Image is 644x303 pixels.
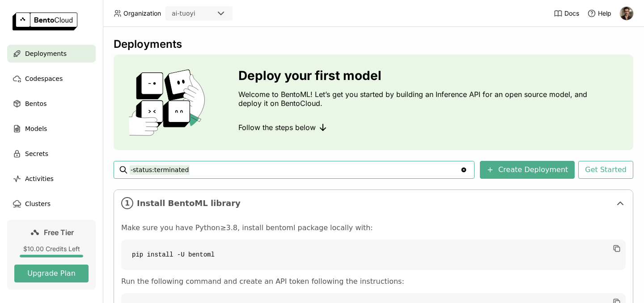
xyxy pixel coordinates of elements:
[7,120,96,138] a: Models
[480,161,575,179] button: Create Deployment
[620,7,633,20] img: tuo yi
[7,70,96,88] a: Codespaces
[7,45,96,63] a: Deployments
[460,166,467,173] svg: Clear value
[587,9,611,18] div: Help
[7,170,96,188] a: Activities
[7,95,96,113] a: Bentos
[44,228,74,237] span: Free Tier
[25,173,54,184] span: Activities
[7,145,96,163] a: Secrets
[121,240,626,270] code: pip install -U bentoml
[25,48,67,59] span: Deployments
[554,9,579,18] a: Docs
[121,197,133,209] i: 1
[114,190,633,216] div: 1Install BentoML library
[25,148,48,159] span: Secrets
[238,90,592,108] p: Welcome to BentoML! Let’s get you started by building an Inference API for an open source model, ...
[25,198,51,209] span: Clusters
[14,245,89,253] div: $10.00 Credits Left
[121,223,626,232] p: Make sure you have Python≥3.8, install bentoml package locally with:
[121,277,626,286] p: Run the following command and create an API token following the instructions:
[7,195,96,213] a: Clusters
[123,9,161,17] span: Organization
[14,265,89,282] button: Upgrade Plan
[25,73,63,84] span: Codespaces
[578,161,633,179] button: Get Started
[137,198,611,208] span: Install BentoML library
[7,220,96,290] a: Free Tier$10.00 Credits LeftUpgrade Plan
[121,69,217,136] img: cover onboarding
[238,123,316,132] span: Follow the steps below
[172,9,195,18] div: ai-tuoyi
[238,68,592,83] h3: Deploy your first model
[196,9,197,18] input: Selected ai-tuoyi.
[25,123,47,134] span: Models
[598,9,611,17] span: Help
[13,13,77,30] img: logo
[130,163,460,177] input: Search
[114,38,633,51] div: Deployments
[564,9,579,17] span: Docs
[25,98,47,109] span: Bentos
